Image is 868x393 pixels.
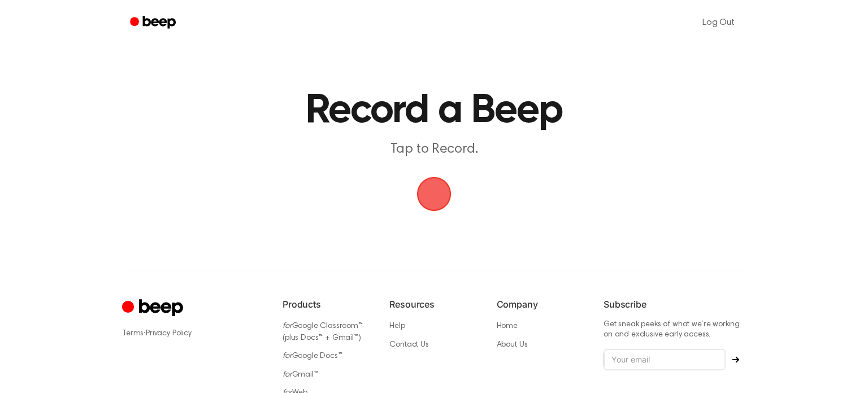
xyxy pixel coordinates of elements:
i: for [283,322,292,330]
a: Beep [122,12,186,34]
h6: Resources [389,297,478,311]
a: Cruip [122,297,186,319]
p: Tap to Record. [217,140,651,159]
h6: Products [283,297,371,311]
i: for [283,352,292,360]
a: forGoogle Docs™ [283,352,342,360]
a: Privacy Policy [146,330,192,338]
input: Your email [604,349,726,370]
p: Get sneak peeks of what we’re working on and exclusive early access. [604,320,746,340]
a: forGmail™ [283,371,318,379]
a: Home [497,322,518,330]
i: for [283,371,292,379]
a: Log Out [691,9,746,36]
a: Help [389,322,405,330]
h1: Record a Beep [145,90,723,131]
button: Beep Logo [417,177,451,211]
h6: Company [497,297,585,311]
a: Contact Us [389,341,428,349]
a: About Us [497,341,528,349]
div: · [122,327,264,339]
a: Terms [122,330,144,338]
button: Subscribe [726,356,746,363]
h6: Subscribe [604,297,746,311]
a: forGoogle Classroom™ (plus Docs™ + Gmail™) [283,322,363,342]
